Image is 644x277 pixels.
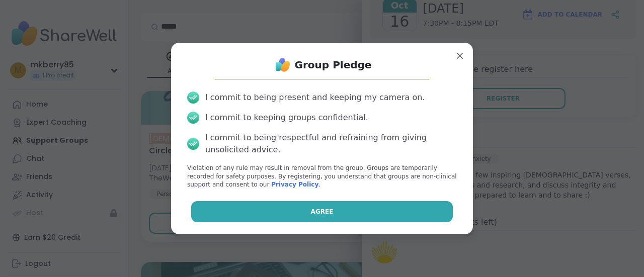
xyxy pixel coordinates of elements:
div: I commit to keeping groups confidential. [205,112,368,124]
span: Agree [311,207,334,216]
button: Agree [191,201,453,222]
h1: Group Pledge [295,58,372,72]
div: I commit to being respectful and refraining from giving unsolicited advice. [205,132,457,156]
div: I commit to being present and keeping my camera on. [205,91,425,104]
img: ShareWell Logo [273,55,293,75]
a: Privacy Policy [271,181,318,188]
p: Violation of any rule may result in removal from the group. Groups are temporarily recorded for s... [187,164,457,189]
